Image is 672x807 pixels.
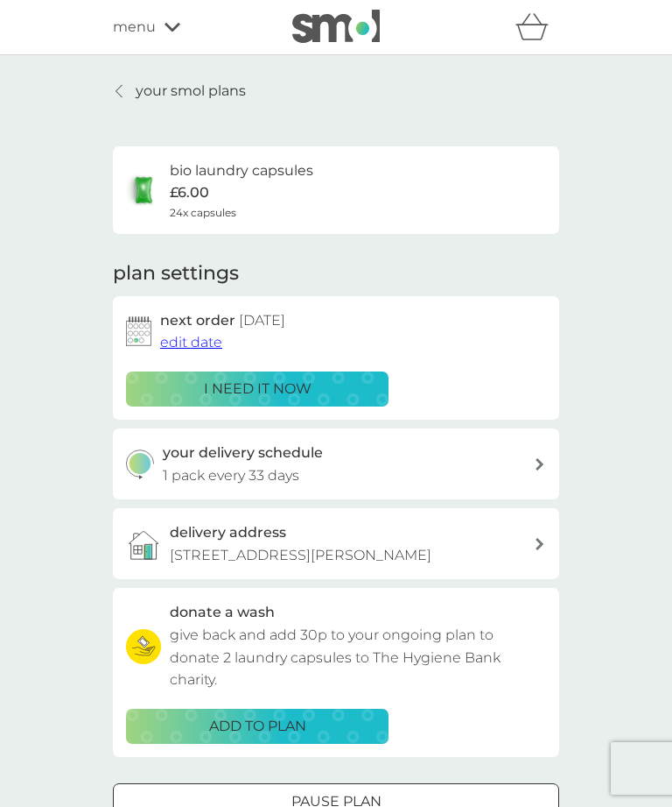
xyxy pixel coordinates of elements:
[113,260,239,287] h2: plan settings
[126,173,161,208] img: bio laundry capsules
[163,464,299,487] p: 1 pack every 33 days
[239,312,285,329] span: [DATE]
[170,204,236,221] span: 24x capsules
[113,16,156,39] span: menu
[126,372,388,407] button: i need it now
[160,334,222,350] span: edit date
[170,601,275,624] h3: donate a wash
[170,181,209,204] p: £6.00
[160,309,285,332] h2: next order
[113,80,246,103] a: your smol plans
[170,521,286,544] h3: delivery address
[163,442,323,464] h3: your delivery schedule
[113,508,559,579] a: delivery address[STREET_ADDRESS][PERSON_NAME]
[204,378,311,400] p: i need it now
[515,10,559,45] div: basket
[209,715,306,738] p: ADD TO PLAN
[170,159,313,182] h6: bio laundry capsules
[170,624,546,691] p: give back and add 30p to your ongoing plan to donate 2 laundry capsules to The Hygiene Bank charity.
[113,428,559,499] button: your delivery schedule1 pack every 33 days
[292,10,380,43] img: smol
[170,544,431,567] p: [STREET_ADDRESS][PERSON_NAME]
[126,709,388,744] button: ADD TO PLAN
[136,80,246,103] p: your smol plans
[160,331,222,354] button: edit date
